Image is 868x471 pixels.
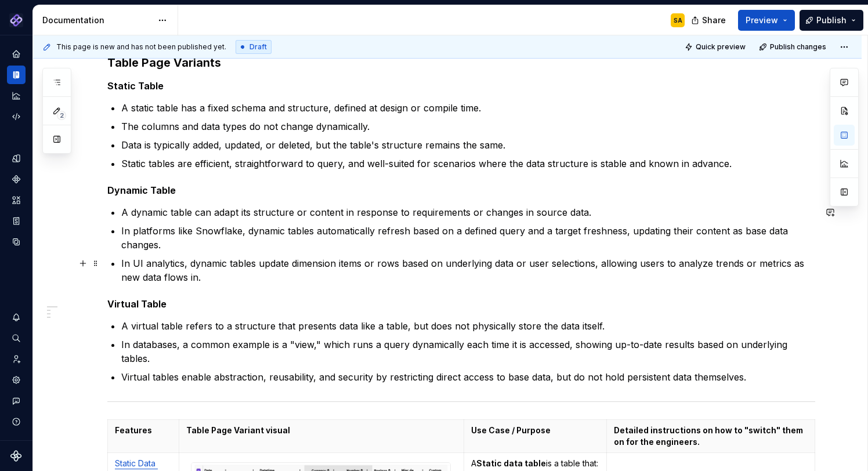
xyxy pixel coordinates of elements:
div: SA [674,16,682,25]
a: Assets [7,191,26,209]
a: Settings [7,371,26,389]
svg: Supernova Logo [10,450,22,462]
h5: Dynamic Table [107,184,815,196]
a: Home [7,45,26,63]
span: Draft [249,42,267,52]
p: In UI analytics, dynamic tables update dimension items or rows based on underlying data or user s... [121,256,815,284]
button: Publish [800,10,863,31]
p: Use Case / Purpose [471,425,600,436]
a: Code automation [7,107,26,126]
span: 2 [57,111,66,120]
button: Notifications [7,308,26,327]
button: Preview [738,10,795,31]
button: Quick preview [681,39,751,55]
p: In databases, a common example is a "view," which runs a query dynamically each time it is access... [121,338,815,365]
button: Share [685,10,733,31]
p: Detailed instructions on how to "switch" them on for the engineers. [614,425,808,448]
button: Search ⌘K [7,329,26,347]
p: A is a table that: [471,458,600,469]
span: Publish changes [770,42,826,52]
div: Documentation [42,15,152,26]
h3: Table Page Variants [107,55,815,71]
span: This page is new and has not been published yet. [56,42,226,52]
p: A static table has a fixed schema and structure, defined at design or compile time. [121,101,815,115]
p: In platforms like Snowflake, dynamic tables automatically refresh based on a defined query and a ... [121,224,815,252]
a: Data sources [7,233,26,251]
a: Invite team [7,350,26,368]
p: Virtual tables enable abstraction, reusability, and security by restricting direct access to base... [121,370,815,384]
a: Documentation [7,66,26,84]
a: Components [7,170,26,189]
button: Contact support [7,392,26,410]
p: The columns and data types do not change dynamically. [121,119,815,133]
span: Publish [816,15,847,26]
p: Table Page Variant visual [186,425,457,436]
strong: Static data table [476,458,546,468]
h5: Virtual Table [107,298,815,310]
p: A virtual table refers to a structure that presents data like a table, but does not physically st... [121,319,815,333]
span: Quick preview [696,42,746,52]
h5: Static Table [107,80,815,92]
span: Share [702,15,726,26]
span: Preview [746,15,778,26]
a: Analytics [7,86,26,105]
p: Features [115,425,172,436]
img: 2ea59a0b-fef9-4013-8350-748cea000017.png [9,13,23,27]
p: Static tables are efficient, straightforward to query, and well-suited for scenarios where the da... [121,157,815,171]
a: Storybook stories [7,212,26,230]
p: Data is typically added, updated, or deleted, but the table's structure remains the same. [121,138,815,152]
p: A dynamic table can adapt its structure or content in response to requirements or changes in sour... [121,205,815,219]
button: Publish changes [755,39,831,55]
a: Design tokens [7,149,26,168]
